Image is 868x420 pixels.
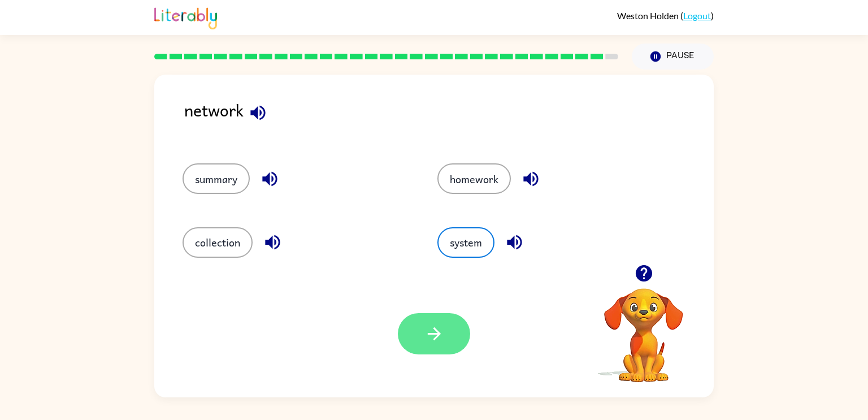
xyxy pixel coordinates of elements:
[587,271,700,384] video: Your browser must support playing .mp4 files to use Literably. Please try using another browser.
[437,227,494,258] button: system
[632,44,714,70] button: Pause
[617,10,680,21] span: Weston Holden
[617,10,714,21] div: ( )
[183,163,250,194] button: summary
[154,5,217,29] img: Literably
[183,227,253,258] button: collection
[437,163,511,194] button: homework
[683,10,711,21] a: Logout
[184,97,714,141] div: network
